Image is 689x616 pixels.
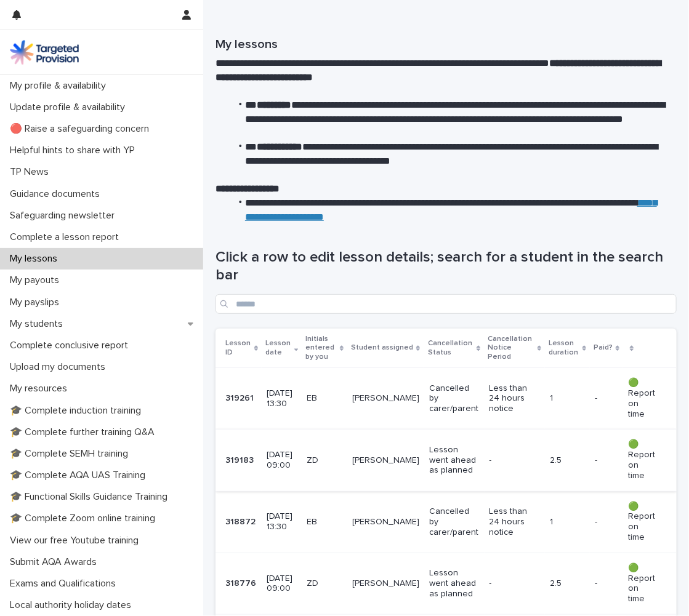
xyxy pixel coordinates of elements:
p: 🎓 Functional Skills Guidance Training [5,491,177,503]
tr: 318872318872 [DATE] 13:30EB[PERSON_NAME]Cancelled by carer/parentLess than 24 hours notice1-- 🟢 R... [216,491,677,553]
p: 1 [550,517,585,527]
p: ZD [307,455,342,466]
p: Exams and Qualifications [5,578,126,590]
p: EB [307,393,342,404]
p: 🟢 Report on time [628,502,657,543]
p: Cancelled by carer/parent [429,383,480,414]
p: Paid? [594,341,613,354]
p: My resources [5,383,77,394]
p: 🟢 Report on time [628,378,657,419]
p: Cancellation Status [428,337,473,359]
p: - [490,578,541,589]
p: View our free Youtube training [5,535,148,546]
p: Guidance documents [5,188,110,200]
p: Local authority holiday dates [5,599,141,611]
p: Lesson date [265,337,291,359]
h1: My lessons [216,37,668,52]
p: - [490,455,541,466]
p: 🎓 Complete AQA UAS Training [5,470,155,481]
p: Upload my documents [5,361,115,373]
p: - [595,576,600,589]
p: 🎓 Complete Zoom online training [5,513,165,524]
p: [PERSON_NAME] [352,517,419,527]
p: 318776 [225,576,259,589]
p: 🎓 Complete further training Q&A [5,426,164,438]
p: Complete conclusive report [5,340,138,351]
p: Lesson went ahead as planned [429,568,480,599]
p: - [595,391,600,404]
p: [DATE] 09:00 [267,450,297,471]
p: 319183 [225,453,256,466]
p: ZD [307,578,342,589]
p: 319261 [225,391,256,404]
p: My profile & availability [5,80,116,92]
p: Initials entered by you [306,332,337,364]
tr: 319261319261 [DATE] 13:30EB[PERSON_NAME]Cancelled by carer/parentLess than 24 hours notice1-- 🟢 R... [216,368,677,430]
p: [PERSON_NAME] [352,393,419,404]
input: Search [216,294,677,314]
tr: 319183319183 [DATE] 09:00ZD[PERSON_NAME]Lesson went ahead as planned-2.5-- 🟢 Report on time [216,430,677,491]
p: Lesson ID [225,337,251,359]
p: [DATE] 09:00 [267,574,297,594]
p: Student assigned [351,341,413,354]
p: TP News [5,166,58,178]
p: 🔴 Raise a safeguarding concern [5,123,159,135]
p: Safeguarding newsletter [5,210,124,222]
p: My lessons [5,253,67,265]
p: Cancellation Notice Period [488,332,534,364]
p: 318872 [225,514,258,527]
p: 🎓 Complete SEMH training [5,448,138,460]
img: M5nRWzHhSzIhMunXDL62 [10,40,79,65]
p: 2.5 [550,455,585,466]
p: Helpful hints to share with YP [5,145,145,156]
p: 🎓 Complete induction training [5,405,151,417]
p: Less than 24 hours notice [490,506,541,537]
h1: Click a row to edit lesson details; search for a student in the search bar [216,249,677,284]
p: - [595,453,600,466]
p: [PERSON_NAME] [352,455,419,466]
p: [DATE] 13:30 [267,511,297,532]
p: 🟢 Report on time [628,439,657,481]
p: [PERSON_NAME] [352,578,419,589]
p: Lesson duration [549,337,579,359]
p: My payslips [5,297,69,308]
p: Cancelled by carer/parent [429,506,480,537]
p: Update profile & availability [5,102,135,113]
p: 🟢 Report on time [628,563,657,604]
p: Less than 24 hours notice [490,383,541,414]
p: Lesson went ahead as planned [429,445,480,476]
p: Submit AQA Awards [5,556,107,568]
p: My students [5,318,73,330]
p: EB [307,517,342,527]
p: - [595,514,600,527]
tr: 318776318776 [DATE] 09:00ZD[PERSON_NAME]Lesson went ahead as planned-2.5-- 🟢 Report on time [216,553,677,614]
p: 2.5 [550,578,585,589]
p: Complete a lesson report [5,231,129,243]
p: [DATE] 13:30 [267,388,297,409]
p: My payouts [5,274,69,286]
p: 1 [550,393,585,404]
